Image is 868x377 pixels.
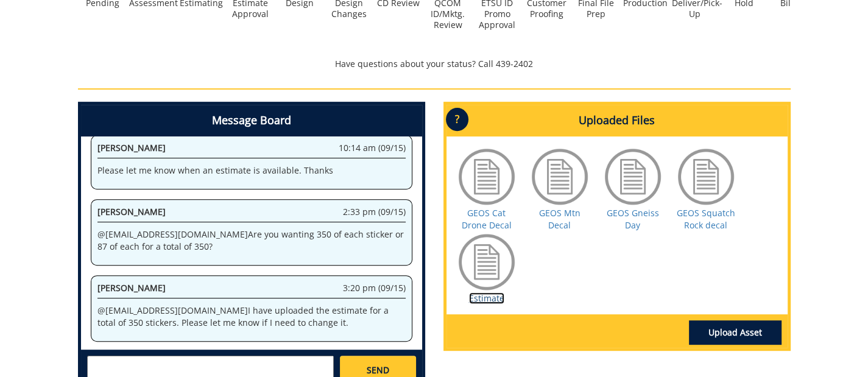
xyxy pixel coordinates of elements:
[97,282,166,294] span: [PERSON_NAME]
[367,364,389,376] span: SEND
[339,142,406,154] span: 10:14 am (09/15)
[446,108,468,131] p: ?
[97,305,406,329] p: @ [EMAIL_ADDRESS][DOMAIN_NAME] I have uploaded the estimate for a total of 350 stickers. Please l...
[97,228,406,253] p: @ [EMAIL_ADDRESS][DOMAIN_NAME] Are you wanting 350 of each sticker or 87 of each for a total of 350?
[97,164,406,177] p: Please let me know when an estimate is available. Thanks
[343,206,406,218] span: 2:33 pm (09/15)
[539,207,580,231] a: GEOS Mtn Decal
[81,105,422,136] h4: Message Board
[607,207,659,231] a: GEOS Gneiss Day
[677,207,735,231] a: GEOS Squatch Rock decal
[97,206,166,217] span: [PERSON_NAME]
[446,105,788,136] h4: Uploaded Files
[469,292,504,304] a: Estimate
[462,207,512,231] a: GEOS Cat Drone Decal
[689,320,782,345] a: Upload Asset
[343,282,406,294] span: 3:20 pm (09/15)
[97,142,166,153] span: [PERSON_NAME]
[78,58,791,70] p: Have questions about your status? Call 439-2402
